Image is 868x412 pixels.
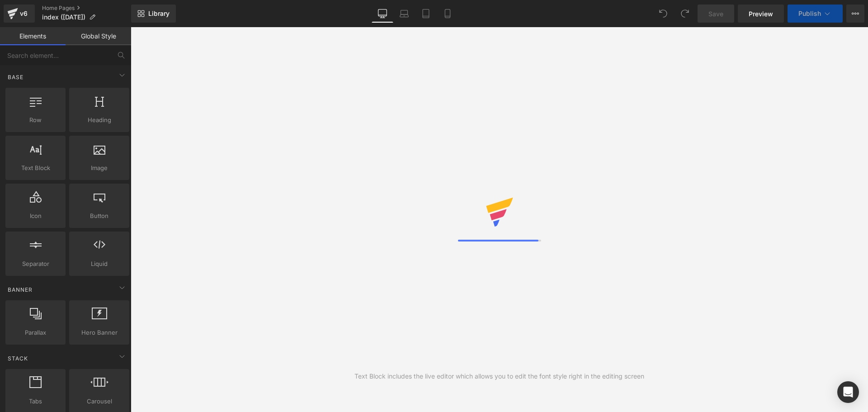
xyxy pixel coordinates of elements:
a: Tablet [415,5,437,23]
span: Separator [8,259,63,269]
a: Laptop [393,5,415,23]
button: Undo [654,5,672,23]
span: Heading [72,115,127,125]
span: Image [72,163,127,173]
span: Carousel [72,397,127,406]
a: New Library [131,5,176,23]
span: Liquid [72,259,127,269]
div: Text Block includes the live editor which allows you to edit the font style right in the editing ... [354,371,644,381]
div: Open Intercom Messenger [837,381,859,403]
span: Tabs [8,397,63,406]
div: v6 [18,8,29,19]
button: More [846,5,864,23]
span: index ([DATE]) [42,14,85,21]
span: Save [708,9,723,19]
a: Desktop [372,5,393,23]
a: v6 [4,5,35,23]
button: Publish [788,5,843,23]
span: Publish [798,10,821,17]
a: Home Pages [42,5,131,12]
button: Redo [676,5,694,23]
span: Stack [7,354,29,363]
span: Banner [7,285,33,294]
span: Preview [749,9,773,19]
a: Preview [738,5,784,23]
span: Hero Banner [72,328,127,337]
span: Icon [8,211,63,221]
span: Base [7,73,24,81]
a: Mobile [437,5,458,23]
span: Text Block [8,163,63,173]
span: Parallax [8,328,63,337]
span: Library [148,9,170,18]
span: Row [8,115,63,125]
a: Global Style [66,27,131,45]
span: Button [72,211,127,221]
